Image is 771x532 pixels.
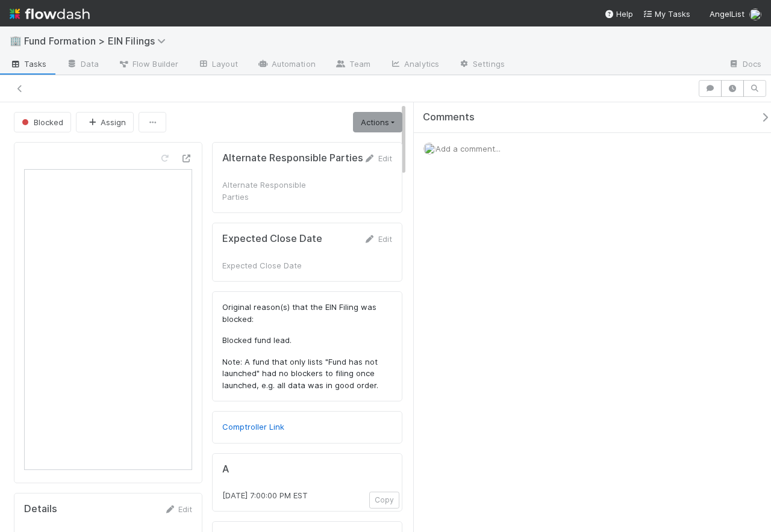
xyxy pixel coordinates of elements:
span: AngelList [710,9,744,19]
h5: Alternate Responsible Parties [222,152,363,164]
a: Layout [188,55,248,75]
span: Tasks [10,58,47,70]
img: logo-inverted-e16ddd16eac7371096b0.svg [10,4,90,24]
span: Add a comment... [435,144,501,153]
a: Actions [353,112,402,132]
p: Note: A fund that only lists "Fund has not launched" had no blockers to filing once launched, e.g... [222,356,392,392]
span: [DATE] 7:00:00 PM EST [222,490,308,500]
a: Docs [719,55,771,75]
span: Blocked [19,117,63,127]
a: Edit [364,234,392,244]
span: Comments [423,111,475,123]
span: My Tasks [643,9,690,19]
a: Data [57,55,108,75]
p: Blocked fund lead. [222,335,392,347]
h5: Expected Close Date [222,233,322,245]
div: Alternate Responsible Parties [222,179,313,203]
div: Help [604,8,633,20]
button: Assign [76,112,134,132]
img: avatar_892eb56c-5b5a-46db-bf0b-2a9023d0e8f8.png [749,8,761,20]
a: Edit [164,504,192,514]
a: Settings [449,55,514,75]
h5: A [222,463,392,475]
a: Flow Builder [108,55,188,75]
button: Blocked [14,112,71,132]
a: My Tasks [643,8,690,20]
span: Flow Builder [118,58,178,70]
span: 🏢 [10,36,22,46]
a: Team [325,55,380,75]
p: Original reason(s) that the EIN Filing was blocked: [222,302,392,325]
button: Copy [369,492,399,509]
a: Comptroller Link [222,422,284,431]
div: Expected Close Date [222,259,313,271]
a: Edit [364,153,392,163]
a: Automation [248,55,325,75]
a: Analytics [380,55,449,75]
h5: Details [24,503,57,515]
img: avatar_892eb56c-5b5a-46db-bf0b-2a9023d0e8f8.png [423,143,435,155]
span: Fund Formation > EIN Filings [24,35,172,47]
